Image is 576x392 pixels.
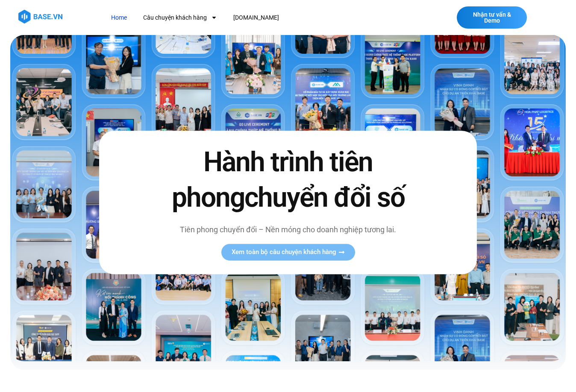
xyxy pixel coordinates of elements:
a: Câu chuyện khách hàng [137,10,223,26]
a: Nhận tư vấn & Demo [457,6,527,29]
nav: Menu [105,10,411,26]
span: Xem toàn bộ câu chuyện khách hàng [232,249,336,255]
a: [DOMAIN_NAME] [227,10,285,26]
span: Nhận tư vấn & Demo [465,12,518,23]
a: Xem toàn bộ câu chuyện khách hàng [221,244,355,260]
p: Tiên phong chuyển đổi – Nền móng cho doanh nghiệp tương lai. [165,224,411,235]
a: Home [105,10,133,26]
span: chuyển đổi số [244,181,405,214]
h2: Hành trình tiên phong [165,144,411,215]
